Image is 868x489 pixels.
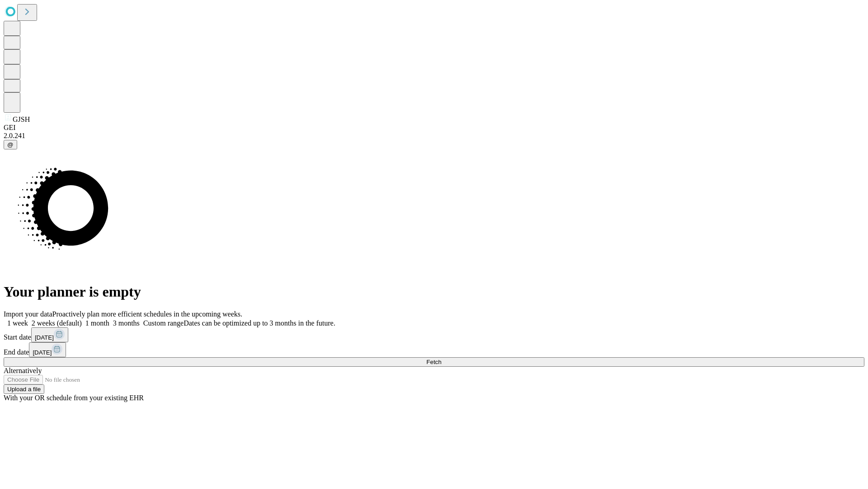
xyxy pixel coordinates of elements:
button: [DATE] [31,327,68,342]
span: 3 months [113,319,140,327]
span: 1 week [7,319,28,327]
span: Proactively plan more efficient schedules in the upcoming weeks. [52,310,242,318]
span: [DATE] [35,334,54,341]
button: [DATE] [29,342,66,357]
div: End date [4,342,864,357]
span: Dates can be optimized up to 3 months in the future. [184,319,335,327]
span: Fetch [426,359,441,365]
span: Alternatively [4,367,42,374]
button: @ [4,140,17,149]
button: Upload a file [4,384,44,394]
span: 1 month [85,319,109,327]
span: With your OR schedule from your existing EHR [4,394,144,402]
div: GEI [4,124,864,132]
span: 2 weeks (default) [32,319,82,327]
span: GJSH [13,115,30,123]
span: [DATE] [33,349,52,356]
button: Fetch [4,357,864,367]
div: 2.0.241 [4,132,864,140]
span: Import your data [4,310,52,318]
div: Start date [4,327,864,342]
span: Custom range [143,319,184,327]
h1: Your planner is empty [4,283,864,300]
span: @ [7,141,14,148]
